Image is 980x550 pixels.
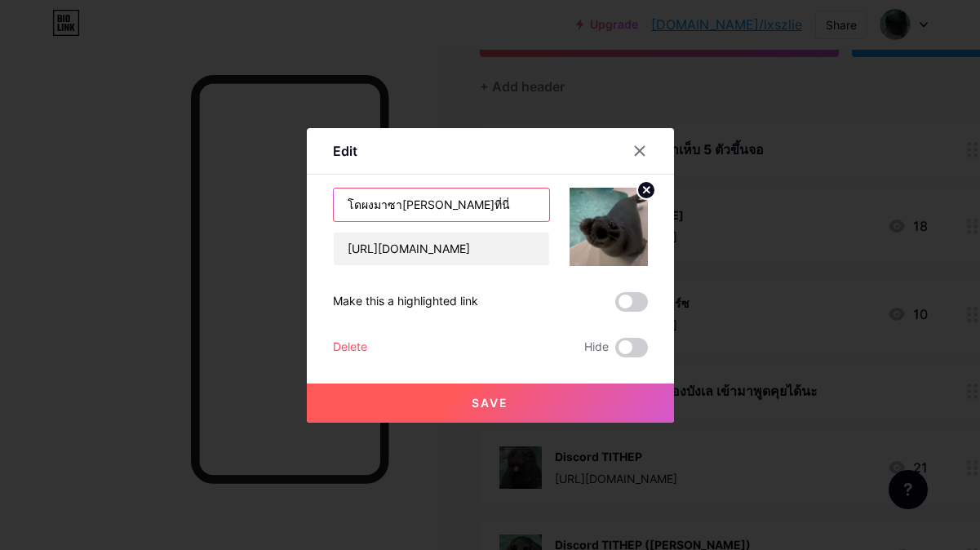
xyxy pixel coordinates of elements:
[570,188,648,266] img: link_thumbnail
[307,384,674,423] button: Save
[333,292,478,312] div: Make this a highlighted link
[584,338,609,357] span: Hide
[334,189,549,221] input: Title
[333,338,367,357] div: Delete
[472,396,508,410] span: Save
[334,233,549,265] input: URL
[333,141,357,161] div: Edit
